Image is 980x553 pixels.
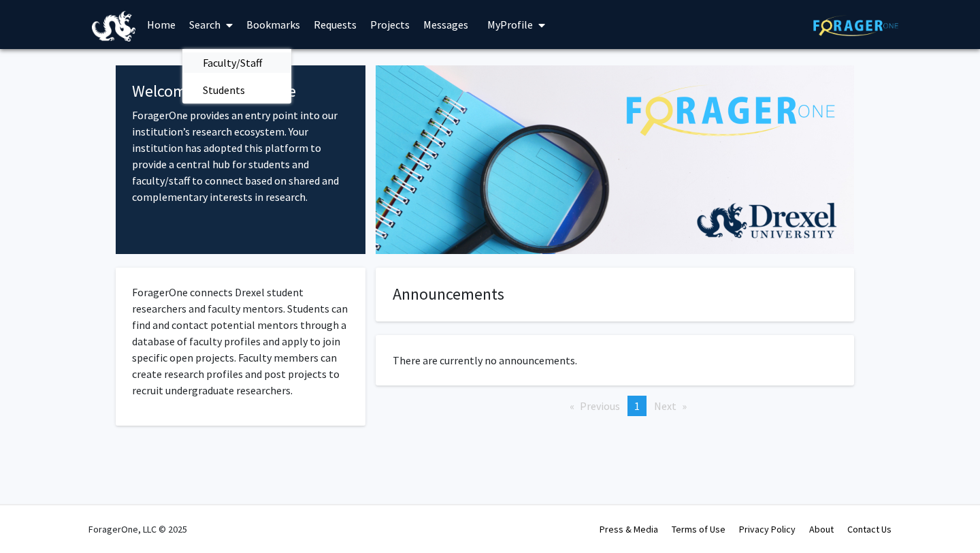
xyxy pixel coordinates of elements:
a: Contact Us [847,523,892,535]
iframe: Chat [10,492,58,543]
a: Projects [363,1,416,48]
span: 1 [634,399,640,413]
img: Drexel University Logo [92,11,135,42]
div: ForagerOne, LLC © 2025 [88,505,187,553]
a: Messages [416,1,475,48]
span: Previous [580,399,620,413]
a: Students [182,80,291,100]
h4: Announcements [393,285,837,304]
a: Press & Media [600,523,658,535]
p: There are currently no announcements. [393,352,837,368]
h4: Welcome to ForagerOne [132,82,349,101]
img: Cover Image [376,65,854,254]
p: ForagerOne connects Drexel student researchers and faculty mentors. Students can find and contact... [132,284,349,398]
span: Faculty/Staff [182,49,282,76]
a: Terms of Use [672,523,725,535]
a: About [809,523,834,535]
span: My Profile [487,18,533,31]
a: Home [140,1,182,48]
span: Students [182,76,265,104]
span: Next [654,399,676,413]
a: Search [182,1,240,48]
a: Faculty/Staff [182,52,291,73]
a: Bookmarks [240,1,307,48]
img: ForagerOne Logo [813,15,898,36]
a: Privacy Policy [739,523,796,535]
ul: Pagination [376,396,854,416]
a: Requests [307,1,363,48]
p: ForagerOne provides an entry point into our institution’s research ecosystem. Your institution ha... [132,107,349,205]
